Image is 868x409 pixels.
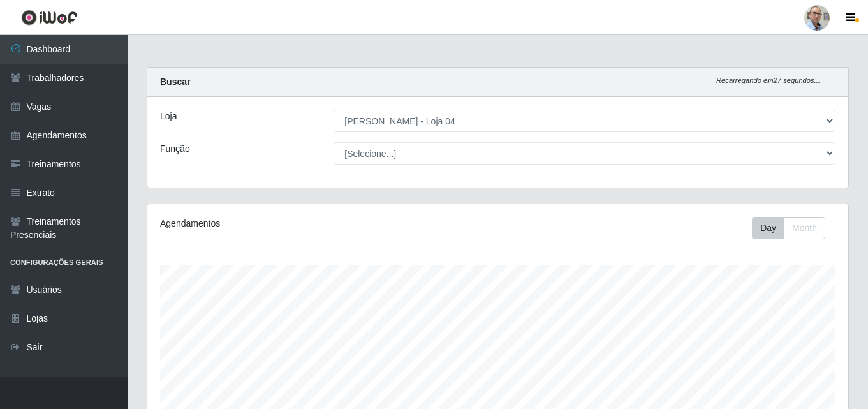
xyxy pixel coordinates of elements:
[784,217,825,239] button: Month
[21,10,78,26] img: CoreUI Logo
[752,217,825,239] div: First group
[752,217,835,239] div: Toolbar with button groups
[716,77,820,84] i: Recarregando em 27 segundos...
[752,217,784,239] button: Day
[160,217,430,230] div: Agendamentos
[160,110,177,123] label: Loja
[160,77,190,87] strong: Buscar
[160,142,190,156] label: Função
